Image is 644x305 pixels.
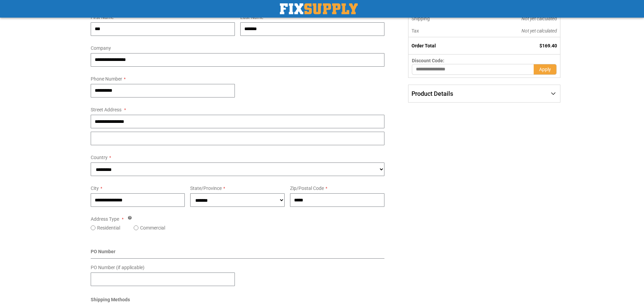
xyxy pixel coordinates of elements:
[91,216,119,222] span: Address Type
[521,28,557,34] span: Not yet calculated
[91,15,114,20] span: First Name
[91,265,145,270] span: PO Number (if applicable)
[91,186,99,191] span: City
[408,25,476,37] th: Tax
[97,224,120,231] label: Residential
[521,16,557,21] span: Not yet calculated
[91,76,122,82] span: Phone Number
[290,186,324,191] span: Zip/Postal Code
[412,90,453,97] span: Product Details
[91,107,121,112] span: Street Address
[539,67,551,72] span: Apply
[280,3,358,14] img: Fix Industrial Supply
[534,64,557,75] button: Apply
[140,224,165,231] label: Commercial
[539,43,557,48] span: $169.40
[412,16,430,21] span: Shipping
[190,186,222,191] span: State/Province
[91,45,111,51] span: Company
[91,248,385,259] div: PO Number
[412,58,444,63] span: Discount Code:
[91,155,108,160] span: Country
[280,3,358,14] a: store logo
[240,15,263,20] span: Last Name
[412,43,436,48] strong: Order Total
